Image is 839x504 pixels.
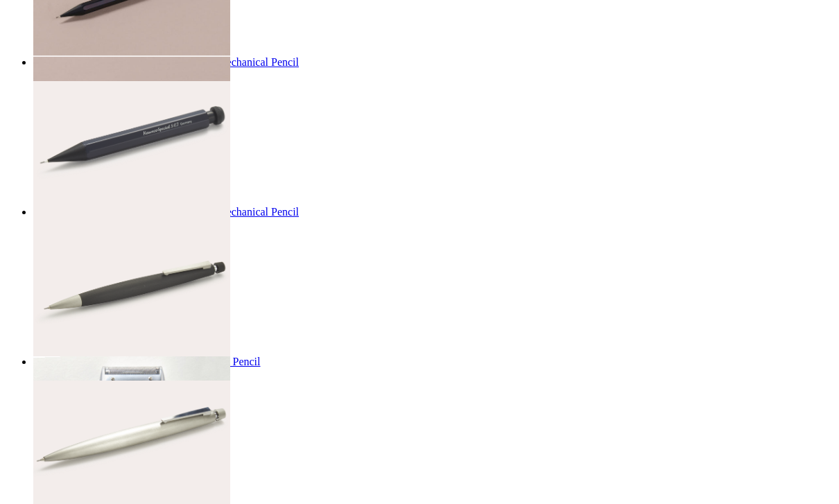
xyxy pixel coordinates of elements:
img: Black Aluminium Kaweco Special Short Mechanical Pencil [33,206,230,331]
div: Black Aluminium Kaweco Special Short Mechanical Pencil [33,206,833,218]
div: Aluminium Black Kaweco Special Long Mechanical Pencil [33,56,833,69]
img: Matte Black Lamy 2000 0.7mm Mechanical Pencil [33,356,230,480]
a: Aluminium Black Kaweco Special Long Mechanical Pencil £45.00 [33,56,833,81]
img: Matte Black Lamy 2000 0.7mm Mechanical Pencil [33,231,230,356]
a: Matte Black Lamy 2000 0.7mm Mechanical Pencil Matte Black Lamy 2000 0.7mm Mechanical Pencil [33,231,230,356]
a: Black Aluminium Kaweco Special Short Mechanical Pencil £40.00 [33,206,833,231]
div: Matte Black Lamy 2000 0.7mm Mechanical Pencil [33,356,833,368]
img: Aluminium Black Kaweco Special Long Mechanical Pencil [33,56,230,181]
a: Black Aluminium Kaweco Special Short Mechanical Pencil Black Aluminium Kaweco Special Short Mecha... [33,81,230,206]
a: Matte Black Lamy 2000 0.7mm Mechanical Pencil £80.00 [33,356,833,381]
img: Black Aluminium Kaweco Special Short Mechanical Pencil [33,81,230,206]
